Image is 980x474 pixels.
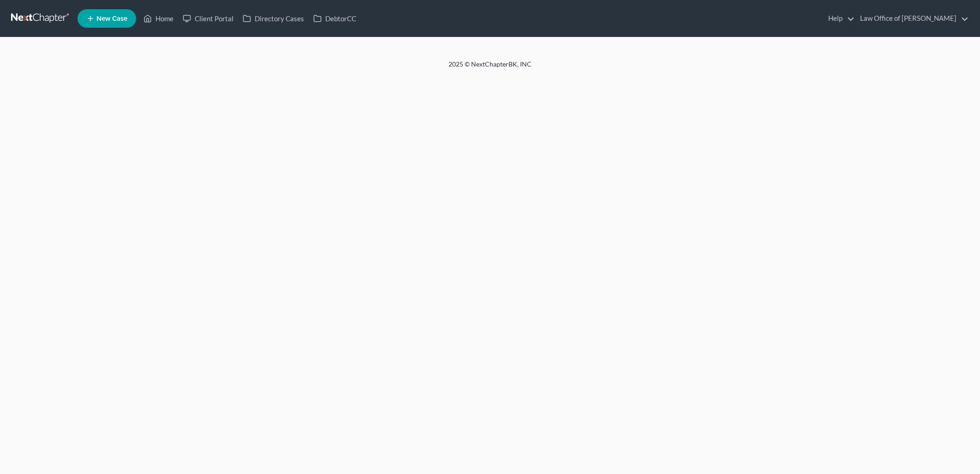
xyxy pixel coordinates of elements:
[238,10,309,27] a: Directory Cases
[309,10,361,27] a: DebtorCC
[824,10,855,27] a: Help
[78,9,136,28] new-legal-case-button: New Case
[139,10,178,27] a: Home
[178,10,238,27] a: Client Portal
[227,60,753,76] div: 2025 © NextChapterBK, INC
[855,10,968,27] a: Law Office of [PERSON_NAME]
